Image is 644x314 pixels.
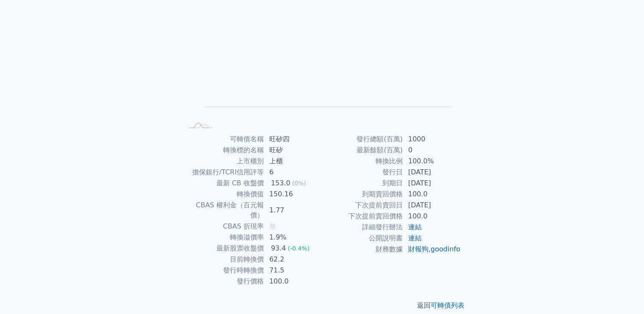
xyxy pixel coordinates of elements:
td: 上市櫃別 [183,156,264,167]
td: 目前轉換價 [183,254,264,265]
span: (-0.4%) [287,245,310,252]
td: 100.0 [264,276,322,287]
td: 轉換價值 [183,189,264,200]
td: 轉換比例 [322,156,403,167]
span: (0%) [292,180,306,187]
iframe: Chat Widget [602,273,644,314]
td: 0 [403,145,461,156]
td: 1.77 [264,200,322,221]
td: [DATE] [403,200,461,211]
td: 發行日 [322,167,403,178]
span: 無 [269,222,276,230]
td: 6 [264,167,322,178]
td: 1000 [403,134,461,145]
div: 聊天小工具 [602,273,644,314]
td: 1.9% [264,232,322,243]
a: 連結 [408,223,422,231]
td: , [403,244,461,255]
td: CBAS 權利金（百元報價） [183,200,264,221]
td: CBAS 折現率 [183,221,264,232]
td: 100.0 [403,189,461,200]
td: 150.16 [264,189,322,200]
td: 下次提前賣回價格 [322,211,403,222]
div: 93.4 [269,243,288,253]
td: 公開說明書 [322,233,403,244]
g: Chart [197,18,451,119]
td: 財務數據 [322,244,403,255]
div: 153.0 [269,178,292,188]
td: 最新股票收盤價 [183,243,264,254]
td: 可轉債名稱 [183,134,264,145]
td: 到期賣回價格 [322,189,403,200]
td: 旺矽四 [264,134,322,145]
td: 轉換標的名稱 [183,145,264,156]
td: 到期日 [322,178,403,189]
td: 發行總額(百萬) [322,134,403,145]
td: 發行時轉換價 [183,265,264,276]
p: 返回 [173,300,471,311]
td: 旺矽 [264,145,322,156]
td: 上櫃 [264,156,322,167]
td: [DATE] [403,178,461,189]
td: 100.0% [403,156,461,167]
td: 62.2 [264,254,322,265]
td: 發行價格 [183,276,264,287]
td: 最新餘額(百萬) [322,145,403,156]
td: 轉換溢價率 [183,232,264,243]
td: 100.0 [403,211,461,222]
a: 財報狗 [408,245,428,253]
a: goodinfo [431,245,460,253]
td: 詳細發行辦法 [322,222,403,233]
a: 連結 [408,234,422,242]
td: 擔保銀行/TCRI信用評等 [183,167,264,178]
a: 可轉債列表 [431,301,464,309]
td: [DATE] [403,167,461,178]
td: 最新 CB 收盤價 [183,178,264,189]
td: 71.5 [264,265,322,276]
td: 下次提前賣回日 [322,200,403,211]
